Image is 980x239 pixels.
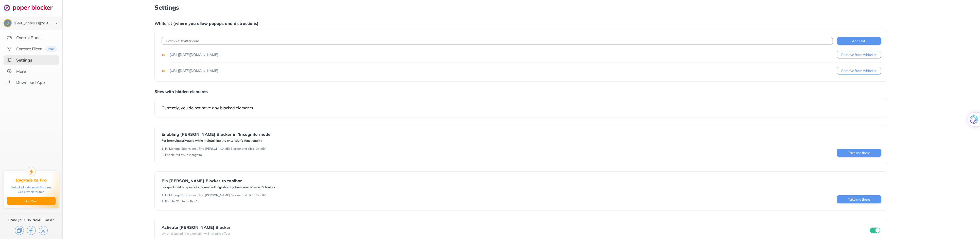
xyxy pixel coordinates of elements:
[162,37,833,45] input: Example: twitter.com
[162,153,164,157] div: 2 .
[165,147,266,151] div: In 'Manage Extensions', find [PERSON_NAME] Blocker and click 'Details'
[45,46,57,52] img: menuBanner.svg
[837,37,881,45] button: Add URL
[4,20,11,27] img: ACg8ocIO-Mg21WYJJwPDUWmmaqx1gNwgpN_EKwMWVkCCX1dSHVVNOQ=s96-c
[162,132,272,137] div: Enabling [PERSON_NAME] Blocker in 'Incognito mode'
[15,226,24,235] img: copy.svg
[165,153,203,157] div: Enable "Allow in incognito"
[16,178,47,183] div: Upgrade to Pro
[837,149,881,157] button: Take me there
[18,190,45,194] div: Get 1 week for free
[170,52,218,57] div: [URL][DATE][DOMAIN_NAME]
[54,21,60,26] img: chevron-bottom-black.svg
[162,225,231,230] div: Activate [PERSON_NAME] Blocker
[170,68,218,73] div: [URL][DATE][DOMAIN_NAME]
[162,199,164,203] div: 2 .
[27,226,36,235] img: facebook.svg
[162,193,164,197] div: 1 .
[39,226,48,235] img: x.svg
[14,22,51,25] div: jakegcawley@gmail.com
[16,35,42,40] div: Control Panel
[8,218,54,222] div: Share [PERSON_NAME] Blocker
[7,46,12,51] img: social.svg
[162,139,272,143] div: For browsing privately while maintaining the extension's functionality
[165,193,266,197] div: In 'Manage Extensions', find [PERSON_NAME] Blocker and click 'Details'
[7,35,12,40] img: features.svg
[837,195,881,203] button: Take me there
[162,147,164,151] div: 1 .
[16,69,26,74] div: More
[4,4,58,11] img: logo-webpage.svg
[162,53,166,57] img: favicons
[162,232,231,236] div: When disabled, the extension will not take effect
[162,105,881,110] div: Currently, you do not have any blocked elements
[165,199,197,203] div: Enable "Pin to toolbar"
[16,57,32,63] div: Settings
[16,80,45,85] div: Download App
[154,4,888,11] h1: Settings
[162,69,166,73] img: favicons
[7,197,56,205] button: Go Pro
[837,67,881,74] button: Remove from whitelist
[162,185,275,189] div: For quick and easy access to your settings directly from your browser's toolbar
[7,57,12,63] img: settings-selected.svg
[16,46,42,51] div: Content Filter
[154,21,888,26] div: Whitelist (where you allow popups and distractions)
[837,51,881,58] button: Remove from whitelist
[162,178,275,183] div: Pin [PERSON_NAME] Blocker to toolbar
[7,69,12,74] img: about.svg
[27,167,36,176] img: upgrade-to-pro.svg
[154,89,888,94] div: Sites with hidden elements
[7,80,12,85] img: download-app.svg
[11,185,51,190] div: Unlock all advanced features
